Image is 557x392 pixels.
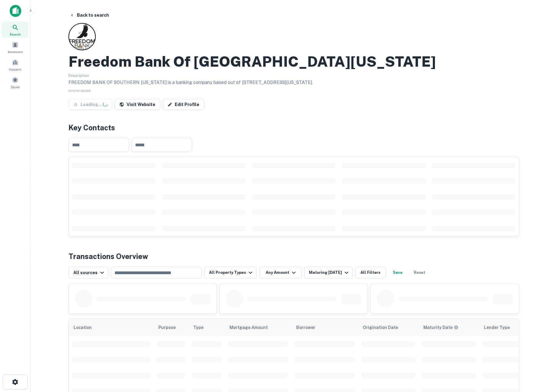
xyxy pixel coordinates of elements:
[8,49,22,54] span: Borrowers
[2,22,28,38] a: Search
[204,267,257,279] button: All Property Types
[11,85,20,89] span: Saved
[68,251,148,262] h4: Transactions Overview
[2,57,28,73] a: Contacts
[2,39,28,55] a: Borrowers
[230,324,276,331] span: Mortgage Amount
[10,5,21,17] img: capitalize-icon.png
[154,319,188,336] th: Purpose
[419,319,479,336] th: Maturity dates displayed may be estimated. Please contact the lender for the most accurate maturi...
[304,267,353,279] button: Maturing [DATE]
[291,319,358,336] th: Borrower
[10,32,21,37] span: Search
[355,267,386,279] button: All Filters
[188,319,225,336] th: Type
[423,324,459,331] div: Maturity dates displayed may be estimated. Please contact the lender for the most accurate maturi...
[479,319,534,336] th: Lender Type
[69,157,519,236] div: scrollable content
[67,10,111,21] button: Back to search
[358,319,419,336] th: Origination Date
[74,324,100,331] span: Location
[309,269,350,276] div: Maturing [DATE]
[163,99,204,110] a: Edit Profile
[158,324,184,331] span: Purpose
[114,99,160,110] a: Visit Website
[2,74,28,91] a: Saved
[423,324,466,331] span: Maturity dates displayed may be estimated. Please contact the lender for the most accurate maturi...
[527,324,557,353] iframe: Chat Widget
[363,324,406,331] span: Origination Date
[73,269,106,276] div: All sources
[68,79,519,86] p: FREEDOM BANK OF SOUTHERN [US_STATE] is a banking company based out of [STREET_ADDRESS][US_STATE].
[68,122,519,133] h4: Key Contacts
[68,267,108,279] button: All sources
[388,267,407,279] button: Save your search to get updates of matches that match your search criteria.
[410,267,429,279] button: Reset
[296,324,315,331] span: Borrower
[9,67,21,72] span: Contacts
[68,89,91,93] span: SHOW MORE
[423,324,453,331] h6: Maturity Date
[68,73,89,78] span: Description
[68,53,436,70] h2: Freedom Bank Of [GEOGRAPHIC_DATA][US_STATE]
[259,267,302,279] button: Any Amount
[225,319,291,336] th: Mortgage Amount
[193,324,204,331] span: Type
[69,319,154,336] th: Location
[484,324,510,331] span: Lender Type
